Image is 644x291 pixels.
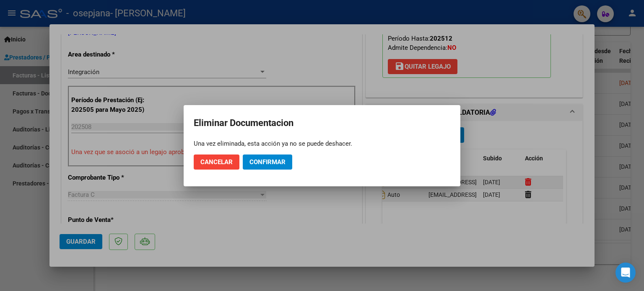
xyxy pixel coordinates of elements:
button: Cancelar [194,155,239,170]
div: Una vez eliminada, esta acción ya no se puede deshacer. [194,139,450,148]
button: Confirmar [243,155,292,170]
h2: Eliminar Documentacion [194,115,450,131]
span: Confirmar [249,158,286,166]
div: Open Intercom Messenger [615,263,636,283]
span: Cancelar [200,158,233,166]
